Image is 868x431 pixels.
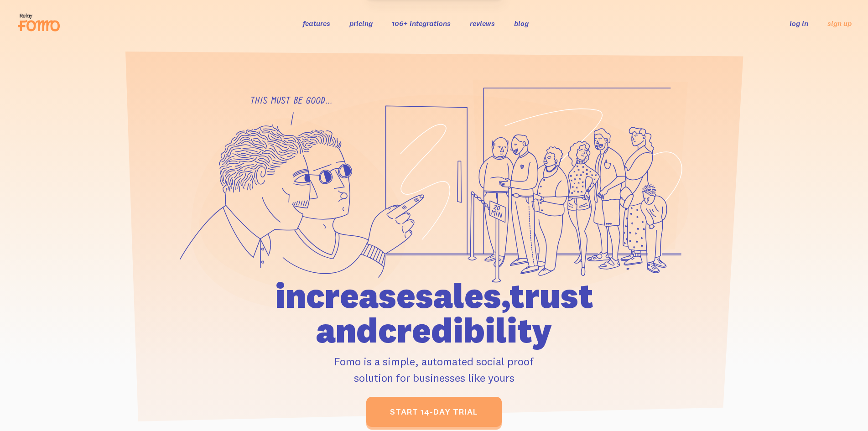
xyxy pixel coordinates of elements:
[223,353,645,386] p: Fomo is a simple, automated social proof solution for businesses like yours
[790,19,808,28] a: log in
[349,19,373,28] a: pricing
[303,19,330,28] a: features
[366,397,502,427] a: start 14-day trial
[223,278,645,348] h1: increase sales, trust and credibility
[827,19,852,28] a: sign up
[470,19,495,28] a: reviews
[392,19,451,28] a: 106+ integrations
[514,19,529,28] a: blog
